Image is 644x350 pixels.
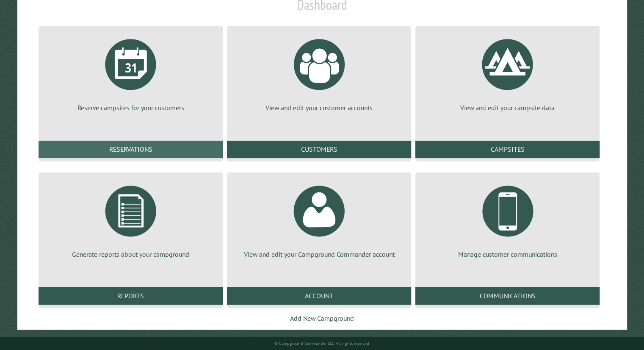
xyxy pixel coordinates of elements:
[227,141,411,158] a: Customers
[49,179,213,259] a: Generate reports about your campground
[237,179,401,259] a: View and edit your Campground Commander account
[274,341,370,346] small: © Campground Commander LLC. All rights reserved.
[39,287,223,304] a: Reports
[49,250,213,259] p: Generate reports about your campground
[426,179,589,259] a: Manage customer communications
[49,103,213,112] p: Reserve campsites for your customers
[237,33,401,112] a: View and edit your customer accounts
[415,141,600,158] a: Campsites
[290,314,354,322] a: Add New Campground
[49,33,213,112] a: Reserve campsites for your customers
[415,287,600,304] a: Communications
[426,33,589,112] a: View and edit your campsite data
[426,250,589,259] p: Manage customer communications
[426,103,589,112] p: View and edit your campsite data
[227,287,411,304] a: Account
[237,103,401,112] p: View and edit your customer accounts
[39,141,223,158] a: Reservations
[237,250,401,259] p: View and edit your Campground Commander account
